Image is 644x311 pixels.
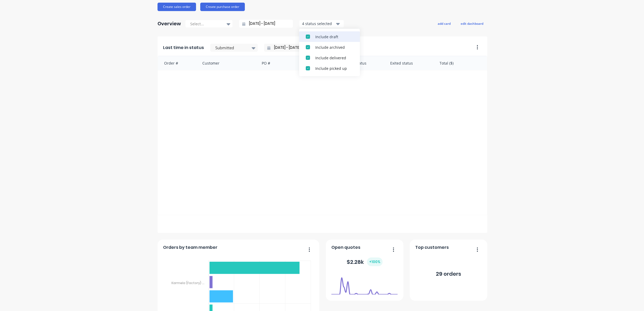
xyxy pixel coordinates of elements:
div: Include delivered [315,55,353,61]
div: Include picked up [315,66,353,71]
span: Orders by team member [163,244,217,251]
button: edit dashboard [457,20,487,27]
span: Last time in status [163,45,204,51]
span: Top customers [415,244,449,251]
button: add card [434,20,454,27]
div: Status [296,56,336,70]
span: Open quotes [331,244,360,251]
div: + 100 % [367,257,383,266]
div: 4 status selected [302,21,335,26]
div: PO # [256,56,296,70]
input: Filter by date [270,44,316,52]
div: $ 2.28k [347,257,383,266]
div: Exited status [385,56,434,70]
div: 29 orders [436,270,461,278]
button: Create purchase order [200,3,245,11]
div: Include draft [315,34,353,40]
div: Customer [197,56,256,70]
button: 4 status selected [299,20,344,28]
tspan: Karmela (Factory) ... [171,281,204,285]
div: Overview [158,18,181,29]
div: Order # [158,56,197,70]
div: Entered status [335,56,385,70]
div: Total ($) [434,56,487,70]
div: Include archived [315,45,353,50]
button: Create sales order [158,3,196,11]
